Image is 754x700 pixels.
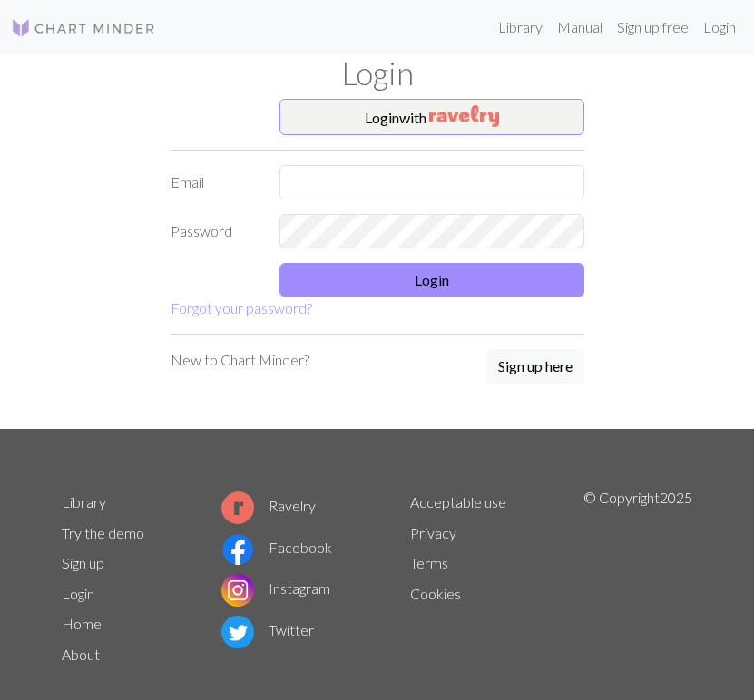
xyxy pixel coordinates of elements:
a: Sign up [62,554,104,571]
a: Sign up free [610,9,696,45]
img: Instagram logo [221,574,254,607]
img: Ravelry [429,105,499,127]
a: Twitter [221,621,314,638]
a: Library [491,9,550,45]
a: Acceptable use [410,493,506,510]
a: Terms [410,554,448,571]
h1: Login [51,54,704,92]
img: Facebook logo [221,533,254,566]
p: © Copyright 2025 [583,487,692,670]
button: Login [279,263,584,297]
img: Twitter logo [221,616,254,648]
a: Ravelry [221,497,316,514]
a: Home [62,615,102,632]
a: Manual [550,9,610,45]
button: Sign up here [486,349,584,384]
a: Instagram [221,579,330,597]
a: Library [62,493,106,510]
a: Privacy [410,524,456,541]
a: Cookies [410,585,461,602]
a: Forgot your password? [171,299,312,316]
img: Ravelry logo [221,491,254,524]
label: Password [160,214,269,248]
img: Logo [11,17,156,39]
a: Facebook [221,539,332,556]
a: Sign up here [486,349,584,385]
p: New to Chart Minder? [171,349,309,371]
label: Email [160,165,269,199]
a: Login [696,9,743,45]
a: About [62,646,100,663]
button: Loginwith [279,99,584,135]
a: Login [62,585,94,602]
a: Try the demo [62,524,144,541]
